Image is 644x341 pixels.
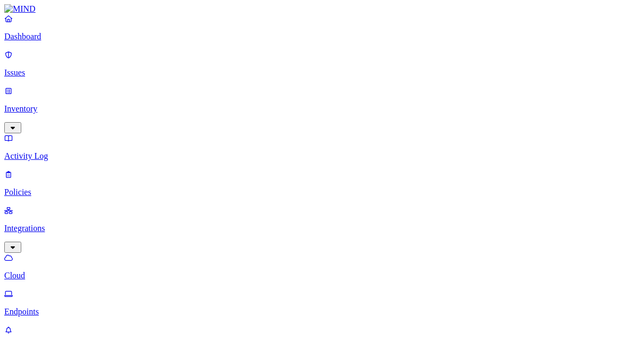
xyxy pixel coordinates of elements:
a: Inventory [4,86,640,132]
a: MIND [4,4,640,14]
p: Inventory [4,104,640,114]
p: Integrations [4,224,640,233]
a: Cloud [4,253,640,280]
a: Endpoints [4,289,640,317]
p: Cloud [4,271,640,280]
a: Policies [4,169,640,197]
a: Activity Log [4,133,640,161]
a: Issues [4,50,640,78]
p: Issues [4,68,640,78]
p: Dashboard [4,32,640,41]
a: Dashboard [4,14,640,41]
p: Activity Log [4,151,640,161]
p: Policies [4,187,640,197]
img: MIND [4,4,36,14]
p: Endpoints [4,307,640,317]
a: Integrations [4,206,640,251]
